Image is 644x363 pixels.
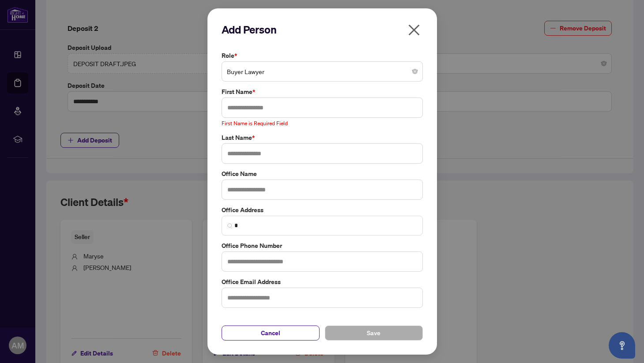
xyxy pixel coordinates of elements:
[222,277,423,287] label: Office Email Address
[325,326,423,341] button: Save
[261,326,280,340] span: Cancel
[412,69,418,74] span: close-circle
[222,87,423,97] label: First Name
[222,51,423,60] label: Role
[222,22,423,37] h2: Add Person
[222,169,423,179] label: Office Name
[222,326,320,341] button: Cancel
[222,241,423,251] label: Office Phone Number
[227,223,233,228] img: search_icon
[222,133,423,142] label: Last Name
[222,205,423,215] label: Office Address
[609,332,635,359] button: Open asap
[407,23,421,37] span: close
[222,120,288,127] span: First Name is Required Field
[227,63,418,80] span: Buyer Lawyer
